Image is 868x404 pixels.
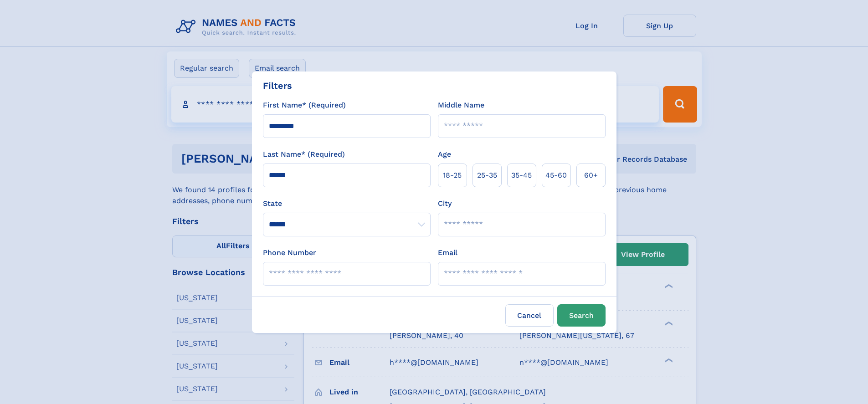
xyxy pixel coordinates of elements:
label: Cancel [505,304,554,327]
label: Middle Name [438,100,484,111]
label: Age [438,149,451,160]
span: 60+ [584,170,598,181]
span: 25‑35 [477,170,497,181]
span: 45‑60 [545,170,567,181]
button: Search [557,304,606,327]
div: Filters [263,79,292,92]
label: Email [438,247,457,258]
label: First Name* (Required) [263,100,346,111]
label: Last Name* (Required) [263,149,345,160]
label: State [263,198,431,209]
label: City [438,198,452,209]
span: 18‑25 [443,170,462,181]
span: 35‑45 [511,170,532,181]
label: Phone Number [263,247,316,258]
